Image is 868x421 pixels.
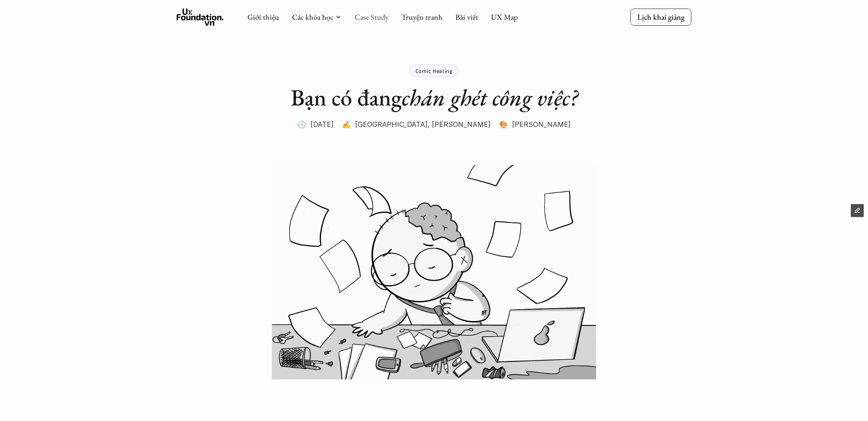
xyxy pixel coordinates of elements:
[637,12,684,22] p: Lịch khai giảng
[247,12,279,22] a: Giới thiệu
[292,12,333,22] a: Các khóa học
[298,118,334,131] p: 🕔 [DATE]
[402,82,578,112] em: chán ghét công việc?
[416,68,453,74] p: Comic Healing
[491,12,518,22] a: UX Map
[401,12,443,22] a: Truyện tranh
[355,12,389,22] a: Case Study
[342,118,491,131] p: ✍️ [GEOGRAPHIC_DATA], [PERSON_NAME]
[630,9,691,25] a: Lịch khai giảng
[851,204,864,217] button: Edit Framer Content
[499,118,571,131] p: 🎨 [PERSON_NAME]
[455,12,478,22] a: Bài viết
[291,84,578,111] h1: Bạn có đang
